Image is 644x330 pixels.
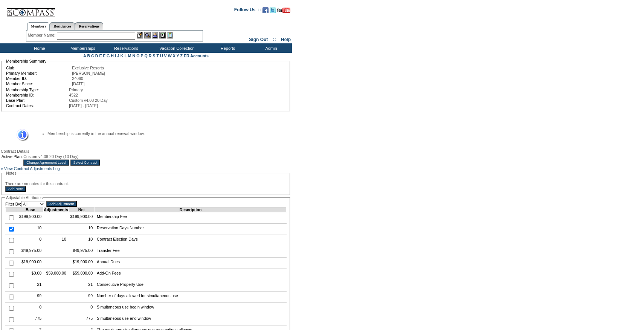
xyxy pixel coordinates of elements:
span: Primary [69,87,83,92]
a: H [111,54,114,58]
td: $199,900.00 [68,212,95,224]
a: T [156,54,159,58]
img: View [144,32,151,38]
span: Exclusive Resorts [72,66,104,70]
td: Simultaneous use begin window [95,303,287,314]
img: Compass Home [6,2,55,17]
td: Member ID: [6,76,71,81]
td: Consecutive Property Use [95,280,287,292]
span: There are no notes for this contract. [5,181,69,186]
a: Z [180,54,183,58]
li: Membership is currently in the annual renewal window. [47,131,279,136]
td: Reservations [104,43,147,53]
span: 4522 [69,93,78,97]
a: O [136,54,139,58]
div: Member Name: [28,32,57,38]
a: C [91,54,94,58]
a: Q [144,54,147,58]
a: B [87,54,90,58]
td: $19,900.00 [68,258,95,269]
td: Member Since: [6,81,71,86]
td: Admin [249,43,292,53]
a: K [121,54,124,58]
a: I [115,54,116,58]
a: G [107,54,110,58]
legend: Membership Summary [5,59,47,63]
a: ER Accounts [184,54,209,58]
input: Add Note [5,186,26,192]
td: $59,000.00 [44,269,69,280]
td: Add-On Fees [95,269,287,280]
span: :: [273,37,276,42]
td: 0 [17,235,44,246]
a: P [141,54,143,58]
td: $49,975.00 [68,246,95,258]
td: Filter By: [5,201,45,207]
td: 10 [68,224,95,235]
td: Transfer Fee [95,246,287,258]
td: 0 [68,303,95,314]
a: D [95,54,98,58]
td: Net [68,207,95,212]
td: Membership Type: [6,87,68,92]
span: [PERSON_NAME] [72,71,105,75]
a: F [103,54,105,58]
td: 99 [17,292,44,303]
img: Subscribe to our YouTube Channel [277,8,290,13]
img: b_edit.gif [137,32,143,38]
a: X [173,54,175,58]
td: 10 [17,224,44,235]
td: Annual Dues [95,258,287,269]
td: Reports [205,43,249,53]
td: Reservation Days Number [95,224,287,235]
td: $0.00 [17,269,44,280]
td: Follow Us :: [234,6,261,15]
a: U [160,54,163,58]
td: 99 [68,292,95,303]
td: 21 [68,280,95,292]
span: Custom v4.08 20 Day [69,98,107,103]
td: Membership Fee [95,212,287,224]
td: Vacation Collection [147,43,205,53]
legend: Notes [5,171,17,175]
span: Custom v4.08 20 Day (10 Day) [23,154,78,159]
legend: Adjustable Attributes [5,195,43,200]
td: Home [17,43,60,53]
td: $199,900.00 [17,212,44,224]
td: Primary Member: [6,71,71,75]
a: Residences [50,22,75,30]
a: W [168,54,172,58]
img: Become our fan on Facebook [262,7,269,13]
a: V [164,54,167,58]
a: Members [27,22,50,31]
a: Y [177,54,179,58]
td: 21 [17,280,44,292]
div: Contract Details [1,149,291,153]
a: » View Contract Adjustments Log [1,166,60,171]
td: Active Plan: [2,154,23,159]
a: Help [281,37,291,42]
td: $49,975.00 [17,246,44,258]
td: Base [17,207,44,212]
td: 10 [68,235,95,246]
td: Number of days allowed for simultaneous use [95,292,287,303]
td: 775 [17,314,44,325]
a: A [83,54,86,58]
a: R [149,54,152,58]
td: Membership ID: [6,93,68,97]
a: Reservations [75,22,103,30]
a: M [128,54,131,58]
td: Memberships [60,43,104,53]
td: $59,000.00 [68,269,95,280]
td: Base Plan: [6,98,68,103]
td: Contract Dates: [6,103,68,108]
a: Sign Out [249,37,268,42]
span: [DATE] - [DATE] [69,103,98,108]
a: E [99,54,102,58]
input: Change Agreement Level [23,160,69,166]
a: Become our fan on Facebook [262,9,269,14]
img: Impersonate [152,32,158,38]
td: Club: [6,66,71,70]
a: S [153,54,155,58]
a: J [117,54,119,58]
